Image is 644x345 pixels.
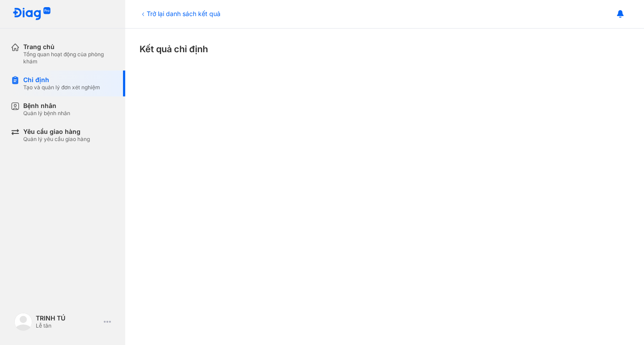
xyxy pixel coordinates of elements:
[13,7,51,21] img: logo
[140,43,630,55] div: Kết quả chỉ định
[14,313,32,331] img: logo
[36,322,100,329] div: Lễ tân
[140,9,220,18] div: Trở lại danh sách kết quả
[23,51,114,65] div: Tổng quan hoạt động của phòng khám
[23,76,100,84] div: Chỉ định
[23,84,100,91] div: Tạo và quản lý đơn xét nghiệm
[36,314,100,322] div: TRINH TÚ
[23,136,90,143] div: Quản lý yêu cầu giao hàng
[23,110,70,117] div: Quản lý bệnh nhân
[23,128,90,136] div: Yêu cầu giao hàng
[23,102,70,110] div: Bệnh nhân
[23,43,114,51] div: Trang chủ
